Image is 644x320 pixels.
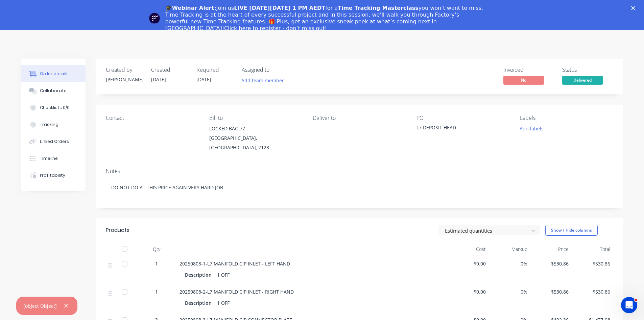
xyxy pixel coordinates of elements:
div: Created [151,67,188,73]
span: $0.00 [450,260,486,267]
iframe: Intercom live chat [621,297,637,313]
span: $530.86 [533,260,569,267]
div: Qty [136,242,177,256]
button: Profitability [21,167,86,184]
div: Description [185,270,214,280]
div: Cost [447,242,489,256]
button: Add team member [242,76,288,85]
span: $530.86 [533,288,569,295]
div: Assigned to [242,67,309,73]
button: Delivered [562,76,603,86]
div: Status [562,67,613,73]
button: Checklists 0/0 [21,99,86,116]
button: Tracking [21,116,86,133]
div: Description [185,298,214,308]
button: Linked Orders [21,133,86,150]
div: Labels [520,115,613,121]
div: Deliver to [313,115,405,121]
span: 0% [491,260,527,267]
span: 20250808-1-L7 MANIFOLD CIP INLET - LEFT HAND [180,260,290,267]
button: Timeline [21,150,86,167]
span: 0% [491,288,527,295]
div: Linked Orders [40,138,69,145]
div: Price [530,242,572,256]
b: Time Tracking Masterclass [338,5,419,11]
div: Order details [40,71,69,77]
b: 🎓Webinar Alert: [165,5,216,11]
div: PO [416,115,509,121]
div: Bill to [209,115,302,121]
div: Created by [106,67,143,73]
img: Profile image for Team [149,13,160,24]
div: 1 OFF [214,270,232,280]
button: Order details [21,65,86,82]
span: $530.86 [574,260,610,267]
div: Markup [488,242,530,256]
div: Invoiced [503,67,554,73]
div: Join us for a you won’t want to miss. Time Tracking is at the heart of every successful project a... [165,5,484,32]
div: Checklists 0/0 [40,105,70,111]
span: $0.00 [450,288,486,295]
div: LOCKED BAG 77 [209,124,302,133]
div: Required [196,67,234,73]
div: Tracking [40,122,58,128]
button: Add labels [516,124,547,133]
div: Profitability [40,172,65,178]
span: [DATE] [196,76,211,83]
span: Delivered [562,76,603,84]
div: 1 OFF [214,298,232,308]
div: Collaborate [40,88,67,94]
div: Close [631,6,638,10]
div: Contact [106,115,198,121]
div: [PERSON_NAME] [106,76,143,83]
div: [GEOGRAPHIC_DATA], [GEOGRAPHIC_DATA], 2128 [209,133,302,152]
button: Add team member [238,76,287,85]
span: [DATE] [151,76,166,83]
div: Total [571,242,613,256]
div: Products [106,226,129,234]
button: Collaborate [21,82,86,99]
span: 20250808-2-L7 MANIFOLD CIP INLET - RIGHT HAND [180,289,294,295]
b: LIVE [DATE][DATE] 1 PM AEDT [234,5,325,11]
div: L7 DEPOSIT HEAD [416,124,501,133]
span: 1 [155,260,158,267]
div: [object Object] [23,302,57,310]
div: Timeline [40,155,58,162]
span: 1 [155,288,158,295]
div: DO NOT DO AT THIS PRICE AGAIN VERY HARD JOB [106,177,613,198]
span: $530.86 [574,288,610,295]
a: Click here to register - don’t miss out! [224,25,327,31]
span: No [503,76,544,84]
div: LOCKED BAG 77[GEOGRAPHIC_DATA], [GEOGRAPHIC_DATA], 2128 [209,124,302,152]
button: Show / Hide columns [545,225,598,236]
div: Notes [106,168,613,174]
